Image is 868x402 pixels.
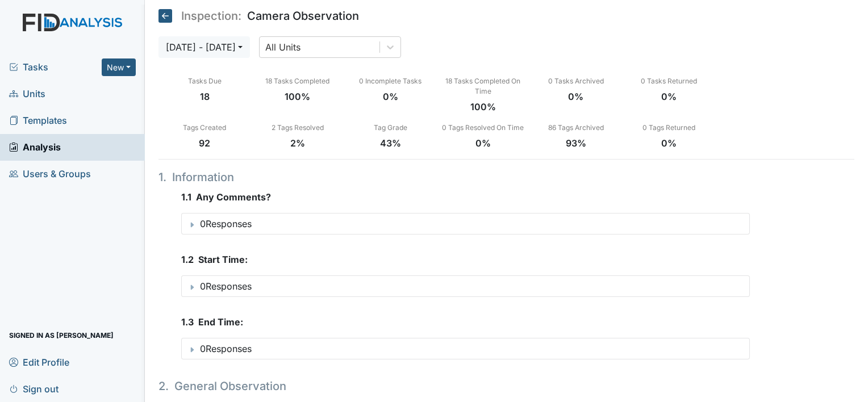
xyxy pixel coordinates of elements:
[437,76,529,97] div: 18 Tasks Completed On Time
[623,90,715,103] div: 0%
[9,353,69,371] span: Edit Profile
[196,191,271,203] span: Any Comments?
[158,36,250,58] button: [DATE] - [DATE]
[623,76,715,86] div: 0 Tasks Returned
[181,191,191,203] span: 1 . 1
[623,136,715,150] div: 0%
[9,165,91,183] span: Users & Groups
[437,123,529,133] div: 0 Tags Resolved On Time
[198,254,248,265] span: Start Time:
[344,90,436,103] div: 0%
[158,76,251,86] div: Tasks Due
[9,380,59,397] span: Sign out
[9,60,102,74] a: Tasks
[251,76,344,86] div: 18 Tasks Completed
[181,316,194,328] span: 1 . 3
[344,123,436,133] div: Tag Grade
[9,139,61,156] span: Analysis
[158,379,169,393] span: 2 .
[344,136,436,150] div: 43%
[158,378,750,395] h4: General Observation
[437,136,529,150] div: 0%
[198,316,243,328] span: End Time:
[529,136,622,150] div: 93%
[344,76,436,86] div: 0 Incomplete Tasks
[529,123,622,133] div: 86 Tags Archived
[158,123,251,133] div: Tags Created
[623,123,715,133] div: 0 Tags Returned
[251,123,344,133] div: 2 Tags Resolved
[529,76,622,86] div: 0 Tasks Archived
[9,85,45,103] span: Units
[158,169,750,186] h4: Information
[158,136,251,150] div: 92
[158,170,166,184] span: 1 .
[9,326,114,344] span: Signed in as [PERSON_NAME]
[181,254,194,265] span: 1 . 2
[437,100,529,114] div: 100%
[9,112,67,129] span: Templates
[102,58,136,76] button: New
[265,40,301,54] div: All Units
[251,136,344,150] div: 2%
[251,90,344,103] div: 100%
[158,90,251,103] div: 18
[529,90,622,103] div: 0%
[181,10,241,22] span: Inspection:
[158,9,359,23] h5: Camera Observation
